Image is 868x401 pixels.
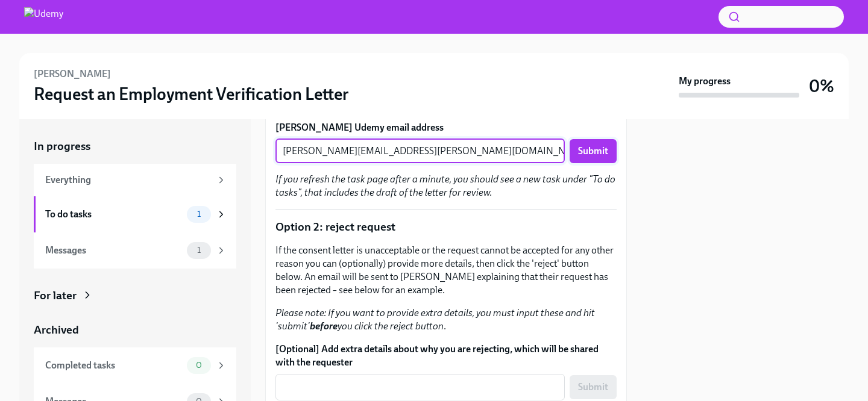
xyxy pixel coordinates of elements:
[34,83,349,105] h3: Request an Employment Verification Letter
[34,67,111,81] h6: [PERSON_NAME]
[275,307,595,332] em: Please note: If you want to provide extra details, you must input these and hit 'submit' you clic...
[24,7,63,26] img: Udemy
[34,232,236,269] a: Messages1
[570,139,617,163] button: Submit
[190,246,208,255] span: 1
[34,164,236,196] a: Everything
[679,75,731,88] strong: My progress
[34,347,236,384] a: Completed tasks0
[34,196,236,232] a: To do tasks1
[34,322,236,338] a: Archived
[34,288,236,303] a: For later
[275,219,617,235] p: Option 2: reject request
[275,244,617,297] p: If the consent letter is unacceptable or the request cannot be accepted for any other reason you ...
[809,75,834,97] h3: 0%
[310,320,338,332] strong: before
[45,208,182,221] div: To do tasks
[189,361,209,370] span: 0
[578,145,608,157] span: Submit
[275,139,565,163] input: Enter their work email address
[275,121,617,134] label: [PERSON_NAME] Udemy email address
[34,138,236,154] a: In progress
[190,210,208,219] span: 1
[45,359,182,372] div: Completed tasks
[45,173,211,187] div: Everything
[275,343,617,369] label: [Optional] Add extra details about why you are rejecting, which will be shared with the requester
[275,173,615,198] em: If you refresh the task page after a minute, you should see a new task under "To do tasks", that ...
[275,306,617,333] p: .
[34,288,77,303] div: For later
[45,244,182,257] div: Messages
